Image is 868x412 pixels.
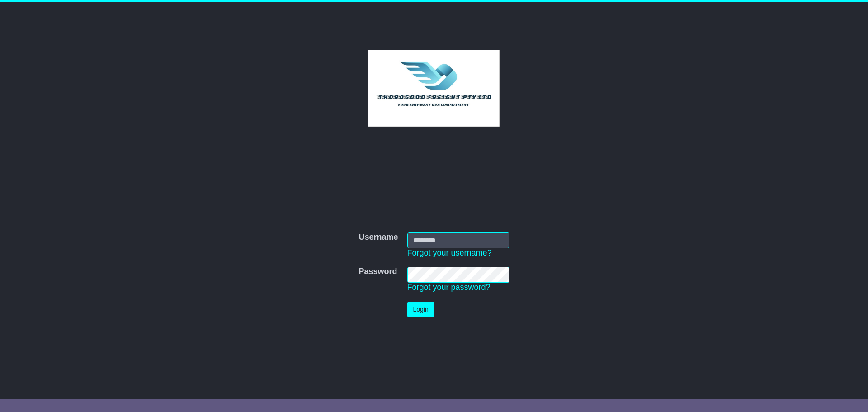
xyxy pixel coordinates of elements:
[368,50,500,127] img: Thorogood Freight Pty Ltd
[359,232,398,242] label: Username
[359,267,397,277] label: Password
[407,283,491,292] a: Forgot your password?
[407,248,492,257] a: Forgot your username?
[407,302,434,317] button: Login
